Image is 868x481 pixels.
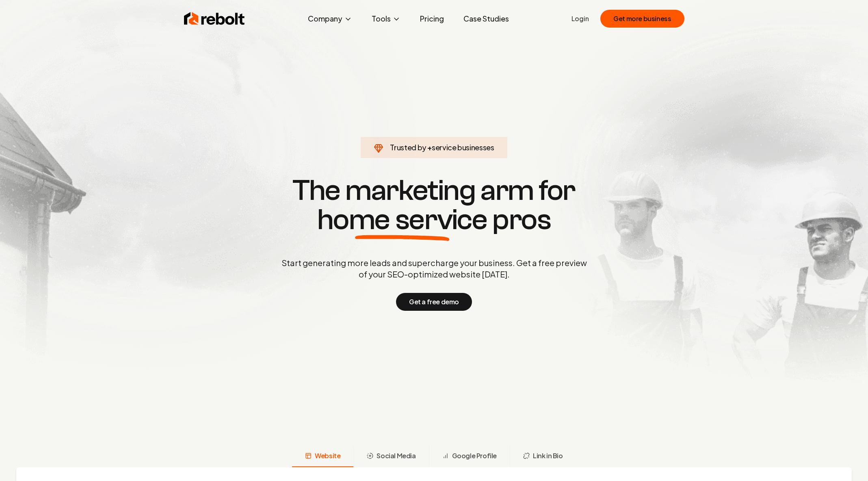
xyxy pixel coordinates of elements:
button: Company [301,11,359,27]
a: Case Studies [457,11,515,27]
span: service businesses [432,143,494,152]
button: Tools [365,11,407,27]
button: Social Media [353,446,429,467]
span: Google Profile [452,451,497,461]
a: Login [571,14,589,24]
span: home service [317,205,487,234]
p: Start generating more leads and supercharge your business. Get a free preview of your SEO-optimiz... [280,257,589,280]
button: Link in Bio [510,446,576,467]
span: + [427,143,432,152]
span: Website [315,451,340,461]
img: Rebolt Logo [184,11,245,27]
button: Get a free demo [396,293,472,311]
h1: The marketing arm for pros [239,176,629,234]
button: Google Profile [429,446,510,467]
button: Website [292,446,353,467]
span: Trusted by [390,143,426,152]
span: Social Media [377,451,416,461]
button: Get more business [600,10,684,28]
a: Pricing [413,11,450,27]
span: Link in Bio [533,451,563,461]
